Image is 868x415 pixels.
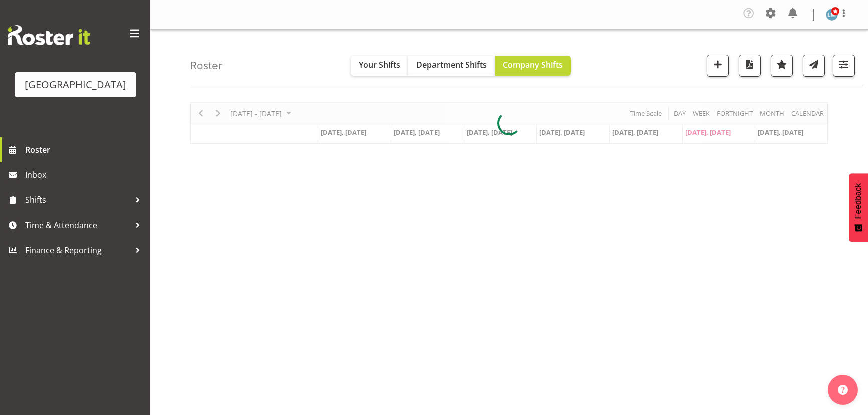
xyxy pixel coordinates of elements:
[351,56,408,76] button: Your Shifts
[503,59,563,70] span: Company Shifts
[416,59,487,70] span: Department Shifts
[803,55,825,77] button: Send a list of all shifts for the selected filtered period to all rostered employees.
[854,183,863,219] span: Feedback
[25,218,130,233] span: Time & Attendance
[838,385,848,395] img: help-xxl-2.png
[25,77,126,92] div: [GEOGRAPHIC_DATA]
[826,9,838,21] img: lesley-mckenzie127.jpg
[833,55,855,77] button: Filter Shifts
[25,167,145,182] span: Inbox
[190,60,223,71] h4: Roster
[25,142,145,157] span: Roster
[8,25,90,45] img: Rosterit website logo
[771,55,793,77] button: Highlight an important date within the roster.
[707,55,729,77] button: Add a new shift
[849,173,868,242] button: Feedback - Show survey
[495,56,571,76] button: Company Shifts
[739,55,761,77] button: Download a PDF of the roster according to the set date range.
[25,192,130,207] span: Shifts
[359,59,400,70] span: Your Shifts
[408,56,495,76] button: Department Shifts
[25,243,130,258] span: Finance & Reporting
